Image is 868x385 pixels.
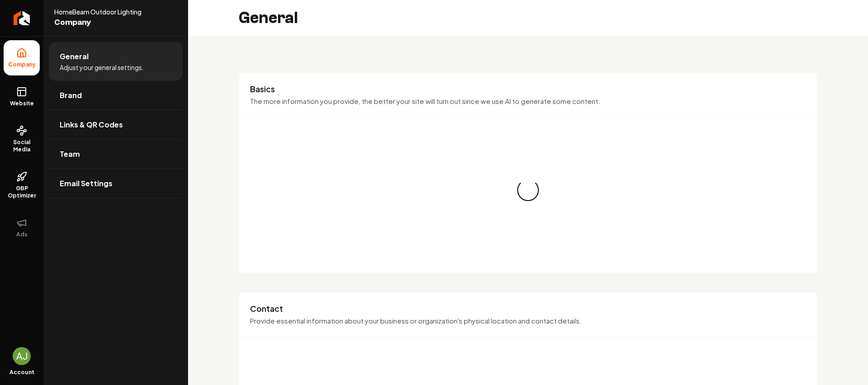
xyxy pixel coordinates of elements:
p: Provide essential information about your business or organization's physical location and contact... [250,316,806,326]
span: Brand [60,90,82,101]
span: Website [6,100,38,107]
span: Email Settings [60,178,113,189]
span: Account [9,369,34,376]
span: Links & QR Codes [60,119,123,130]
h2: General [239,9,298,27]
span: Company [54,16,156,29]
a: Links & QR Codes [49,110,183,139]
button: Open user button [13,347,31,365]
a: Social Media [4,118,40,160]
img: Rebolt Logo [14,11,30,25]
a: GBP Optimizer [4,164,40,207]
span: HomeBeam Outdoor Lighting [54,7,156,16]
h3: Contact [250,303,806,314]
img: AJ Nimeh [13,347,31,365]
span: Adjust your general settings. [60,63,144,72]
span: General [60,51,89,62]
span: Team [60,149,80,160]
a: Team [49,140,183,169]
h3: Basics [250,84,806,94]
span: Company [5,61,39,68]
div: Loading [514,176,542,204]
span: GBP Optimizer [4,185,40,199]
span: Ads [13,231,31,238]
a: Email Settings [49,169,183,198]
button: Ads [4,210,40,245]
span: Social Media [4,139,40,153]
a: Website [4,79,40,114]
p: The more information you provide, the better your site will turn out since we use AI to generate ... [250,96,806,107]
a: Brand [49,81,183,110]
